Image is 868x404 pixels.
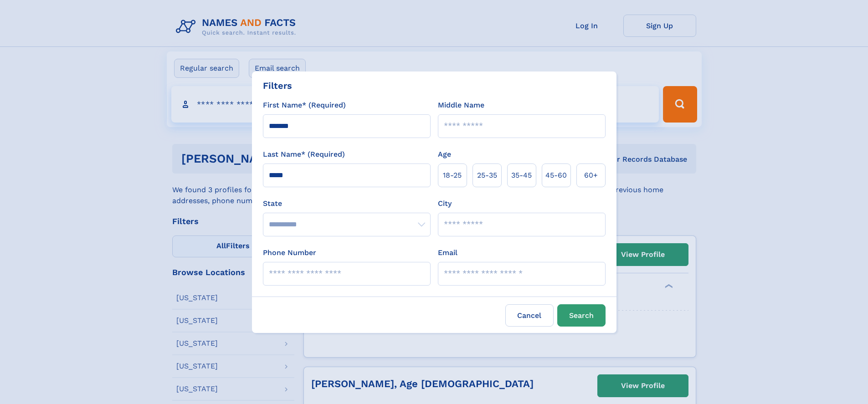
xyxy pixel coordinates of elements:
label: Email [438,247,457,258]
span: 60+ [584,170,598,181]
label: Middle Name [438,100,484,111]
span: 45‑60 [545,170,567,181]
label: Last Name* (Required) [263,149,345,160]
button: Search [557,304,606,327]
span: 25‑35 [477,170,497,181]
label: City [438,198,452,209]
label: Age [438,149,451,160]
label: First Name* (Required) [263,100,346,111]
label: Cancel [505,304,554,327]
label: State [263,198,431,209]
span: 18‑25 [443,170,462,181]
div: Filters [263,79,292,92]
span: 35‑45 [511,170,532,181]
label: Phone Number [263,247,316,258]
